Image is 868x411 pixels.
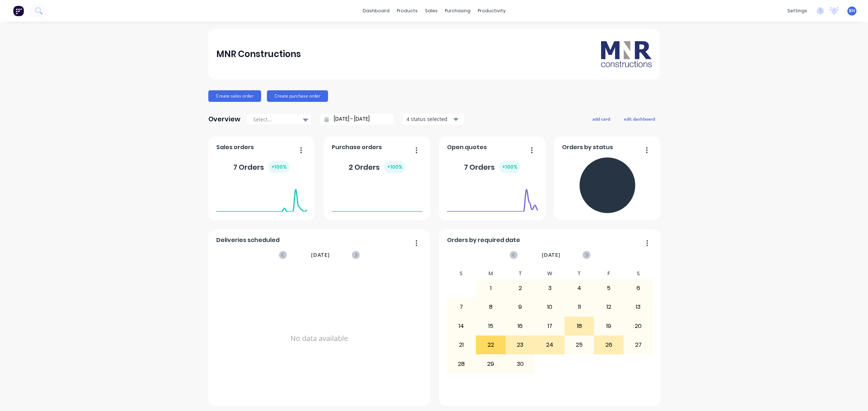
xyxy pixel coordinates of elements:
div: 4 status selected [407,115,452,123]
a: dashboard [359,5,393,16]
div: 4 [565,279,594,297]
div: 14 [447,317,476,335]
div: sales [421,5,441,16]
div: + 100 % [499,161,520,173]
div: products [393,5,421,16]
div: + 100 % [268,161,290,173]
div: 11 [565,298,594,316]
span: Open quotes [447,143,487,152]
div: productivity [474,5,509,16]
div: F [594,268,624,279]
div: 26 [594,336,623,354]
div: + 100 % [384,161,405,173]
div: 24 [535,336,564,354]
div: 20 [624,317,653,335]
div: Overview [208,112,241,126]
div: settings [784,5,811,16]
div: S [624,268,653,279]
div: S [447,268,476,279]
div: 18 [565,317,594,335]
div: 3 [535,279,564,297]
div: 29 [476,355,505,373]
div: 7 [447,298,476,316]
div: 28 [447,355,476,373]
div: MNR Constructions [216,47,301,61]
div: 23 [506,336,535,354]
div: 25 [565,336,594,354]
div: 19 [594,317,623,335]
div: 10 [535,298,564,316]
img: Factory [13,5,24,16]
div: T [506,268,535,279]
div: 17 [535,317,564,335]
span: Purchase orders [332,143,382,152]
div: 21 [447,336,476,354]
span: BH [849,8,855,14]
div: 9 [506,298,535,316]
span: Deliveries scheduled [216,236,280,245]
span: [DATE] [311,251,330,259]
div: No data available [216,268,422,408]
div: 13 [624,298,653,316]
div: 2 Orders [349,161,405,173]
div: 27 [624,336,653,354]
img: MNR Constructions [601,41,652,67]
div: 7 Orders [464,161,520,173]
div: 2 [506,279,535,297]
div: 5 [594,279,623,297]
div: M [476,268,506,279]
div: 6 [624,279,653,297]
div: 15 [476,317,505,335]
button: Create purchase order [267,90,328,102]
div: 30 [506,355,535,373]
button: add card [588,114,615,124]
div: 22 [476,336,505,354]
span: Orders by status [562,143,613,152]
button: Create sales order [208,90,261,102]
div: 1 [476,279,505,297]
div: 8 [476,298,505,316]
div: purchasing [441,5,474,16]
button: 4 status selected [403,114,464,125]
div: 16 [506,317,535,335]
div: T [565,268,594,279]
div: 12 [594,298,623,316]
button: edit dashboard [619,114,660,124]
div: W [535,268,565,279]
span: [DATE] [542,251,561,259]
div: 7 Orders [233,161,290,173]
span: Sales orders [216,143,254,152]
